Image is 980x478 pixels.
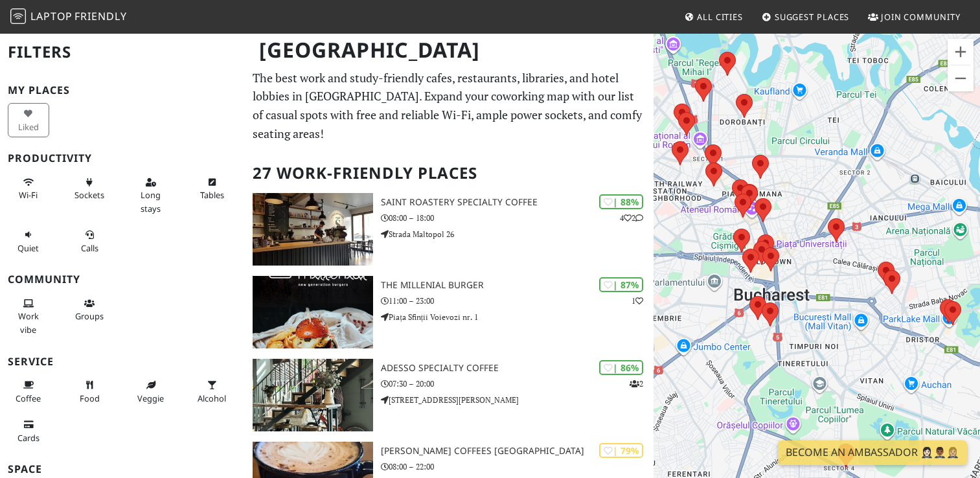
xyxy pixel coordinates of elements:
[381,295,653,307] p: 11:00 – 23:00
[8,172,49,206] button: Wi-Fi
[130,172,172,219] button: Long stays
[620,212,643,224] p: 4 2
[253,154,645,193] h2: 27 Work-Friendly Places
[200,189,224,201] span: Work-friendly tables
[381,197,653,208] h3: Saint Roastery Specialty Coffee
[192,172,233,206] button: Tables
[679,5,748,28] a: All Cities
[192,374,233,409] button: Alcohol
[8,84,237,97] h3: My Places
[245,359,653,431] a: ADESSO Specialty Coffee | 86% 2 ADESSO Specialty Coffee 07:30 – 20:00 [STREET_ADDRESS][PERSON_NAME]
[17,242,39,254] span: Quiet
[8,152,237,165] h3: Productivity
[8,414,49,448] button: Cards
[249,32,650,68] h1: [GEOGRAPHIC_DATA]
[253,359,373,431] img: ADESSO Specialty Coffee
[381,363,653,374] h3: ADESSO Specialty Coffee
[599,360,643,375] div: | 86%
[599,277,643,292] div: | 87%
[253,69,645,143] p: The best work and study-friendly cafes, restaurants, libraries, and hotel lobbies in [GEOGRAPHIC_...
[381,461,653,473] p: 08:00 – 22:00
[778,440,967,465] a: Become an Ambassador 🤵🏻‍♀️🤵🏾‍♂️🤵🏼‍♀️
[8,356,237,368] h3: Service
[245,193,653,266] a: Saint Roastery Specialty Coffee | 88% 42 Saint Roastery Specialty Coffee 08:00 – 18:00 Strada Mal...
[8,224,49,258] button: Quiet
[381,394,653,406] p: [STREET_ADDRESS][PERSON_NAME]
[137,393,164,404] span: Veggie
[381,446,653,457] h3: [PERSON_NAME] Coffees [GEOGRAPHIC_DATA]
[253,276,373,348] img: The Millenial Burger
[948,65,974,91] button: Zoom out
[130,374,172,409] button: Veggie
[8,374,49,409] button: Coffee
[599,194,643,209] div: | 88%
[74,189,104,201] span: Power sockets
[18,310,39,335] span: People working
[381,212,653,224] p: 08:00 – 18:00
[69,374,111,409] button: Food
[632,295,643,307] p: 1
[381,378,653,390] p: 07:30 – 20:00
[75,310,104,322] span: Group tables
[81,242,98,254] span: Video/audio calls
[80,393,100,404] span: Food
[17,432,40,444] span: Credit cards
[69,293,111,327] button: Groups
[253,193,373,266] img: Saint Roastery Specialty Coffee
[245,276,653,348] a: The Millenial Burger | 87% 1 The Millenial Burger 11:00 – 23:00 Piața Sfinții Voievozi nr. 1
[141,189,161,214] span: Long stays
[599,443,643,458] div: | 79%
[8,273,237,286] h3: Community
[69,224,111,258] button: Calls
[863,5,966,28] a: Join Community
[16,393,41,404] span: Coffee
[775,11,850,23] span: Suggest Places
[381,228,653,240] p: Strada Maltopol 26
[198,393,226,404] span: Alcohol
[381,311,653,323] p: Piața Sfinții Voievozi nr. 1
[8,32,237,72] h2: Filters
[8,293,49,340] button: Work vibe
[630,378,643,390] p: 2
[10,6,127,28] a: LaptopFriendly LaptopFriendly
[74,9,126,23] span: Friendly
[8,463,237,475] h3: Space
[881,11,961,23] span: Join Community
[757,5,855,28] a: Suggest Places
[381,280,653,291] h3: The Millenial Burger
[19,189,38,201] span: Stable Wi-Fi
[948,39,974,65] button: Zoom in
[697,11,743,23] span: All Cities
[10,8,26,24] img: LaptopFriendly
[30,9,73,23] span: Laptop
[69,172,111,206] button: Sockets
